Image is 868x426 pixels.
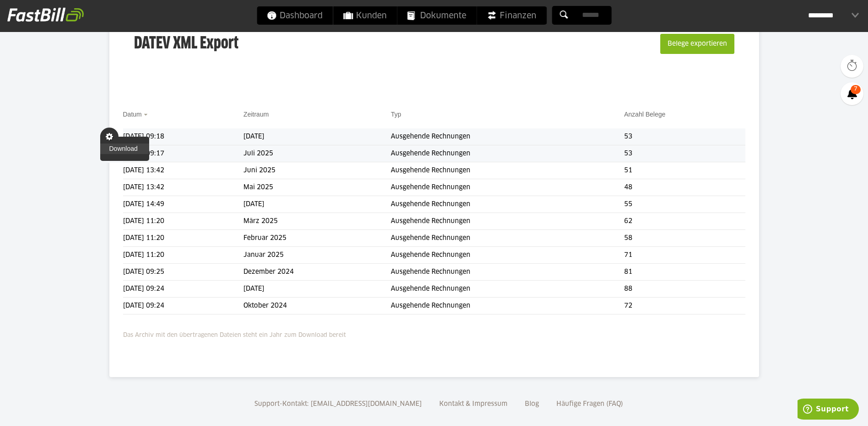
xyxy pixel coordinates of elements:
[123,264,244,281] td: [DATE] 09:25
[624,145,745,162] td: 53
[123,128,244,145] td: [DATE] 09:18
[841,82,863,105] a: 7
[123,326,745,341] p: Das Archiv mit den übertragenen Dateien steht ein Jahr zum Download bereit
[624,281,745,298] td: 88
[477,6,546,25] a: Finanzen
[243,179,391,196] td: Mai 2025
[391,247,624,264] td: Ausgehende Rechnungen
[123,162,244,179] td: [DATE] 13:42
[391,281,624,298] td: Ausgehende Rechnungen
[243,128,391,145] td: [DATE]
[391,179,624,196] td: Ausgehende Rechnungen
[123,111,142,118] a: Datum
[243,213,391,230] td: März 2025
[397,6,476,25] a: Dokumente
[391,111,401,118] a: Typ
[624,213,745,230] td: 62
[243,230,391,247] td: Februar 2025
[251,401,425,407] a: Support-Kontakt: [EMAIL_ADDRESS][DOMAIN_NAME]
[487,6,536,25] span: Finanzen
[123,247,244,264] td: [DATE] 11:20
[123,179,244,196] td: [DATE] 13:42
[243,145,391,162] td: Juli 2025
[7,7,84,22] img: fastbill_logo_white.png
[391,196,624,213] td: Ausgehende Rechnungen
[391,145,624,162] td: Ausgehende Rechnungen
[243,247,391,264] td: Januar 2025
[243,111,269,118] a: Zeitraum
[243,162,391,179] td: Juni 2025
[123,298,244,314] td: [DATE] 09:24
[243,264,391,281] td: Dezember 2024
[624,298,745,314] td: 72
[391,162,624,179] td: Ausgehende Rechnungen
[624,247,745,264] td: 71
[243,281,391,298] td: [DATE]
[624,179,745,196] td: 48
[123,230,244,247] td: [DATE] 11:20
[343,6,387,25] span: Kunden
[624,230,745,247] td: 58
[624,128,745,145] td: 53
[436,401,511,407] a: Kontakt & Impressum
[798,399,859,421] iframe: Öffnet ein Widget, in dem Sie weitere Informationen finden
[553,401,626,407] a: Häufige Fragen (FAQ)
[391,230,624,247] td: Ausgehende Rechnungen
[391,128,624,145] td: Ausgehende Rechnungen
[333,6,397,25] a: Kunden
[100,144,149,154] a: Download
[660,34,734,54] button: Belege exportieren
[391,264,624,281] td: Ausgehende Rechnungen
[624,264,745,281] td: 81
[144,114,150,116] img: sort_desc.gif
[624,196,745,213] td: 55
[123,213,244,230] td: [DATE] 11:20
[134,15,238,73] h3: DATEV XML Export
[267,6,323,25] span: Dashboard
[624,111,665,118] a: Anzahl Belege
[257,6,333,25] a: Dashboard
[243,298,391,314] td: Oktober 2024
[391,213,624,230] td: Ausgehende Rechnungen
[123,196,244,213] td: [DATE] 14:49
[851,85,861,94] span: 7
[407,6,466,25] span: Dokumente
[123,281,244,298] td: [DATE] 09:24
[243,196,391,213] td: [DATE]
[624,162,745,179] td: 51
[123,145,244,162] td: [DATE] 09:17
[522,401,542,407] a: Blog
[391,298,624,314] td: Ausgehende Rechnungen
